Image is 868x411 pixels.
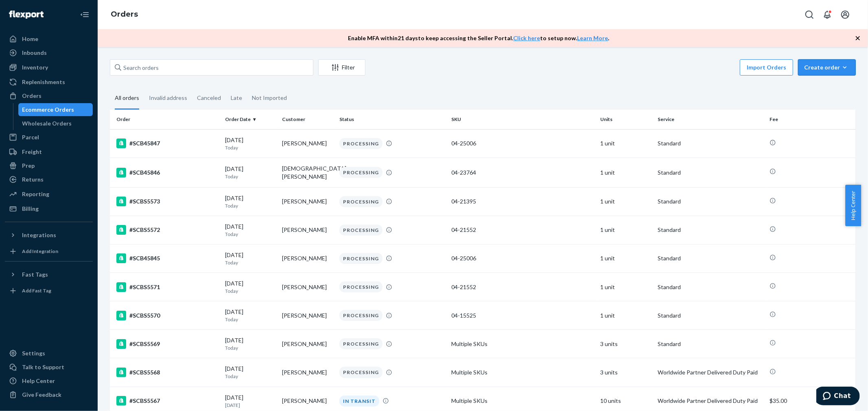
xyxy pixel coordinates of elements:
a: Add Fast Tag [5,284,93,297]
img: Flexport logo [9,11,44,19]
div: Help Center [22,377,55,385]
div: Fast Tags [22,270,48,279]
p: Today [225,288,276,294]
div: [DATE] [225,308,276,323]
ol: breadcrumbs [104,3,144,26]
th: Units [597,110,655,129]
a: Billing [5,202,93,215]
div: #SCBS5573 [116,197,219,206]
div: Filter [319,63,365,71]
a: Prep [5,159,93,172]
div: Late [231,87,242,108]
p: Today [225,144,276,151]
td: [PERSON_NAME] [279,273,336,301]
p: Enable MFA within 21 days to keep accessing the Seller Portal. to setup now. . [348,34,610,42]
td: 1 unit [597,158,655,187]
div: #SCB45846 [116,168,219,177]
div: All orders [115,87,139,110]
a: Wholesale Orders [18,117,93,130]
div: Reporting [22,190,49,198]
div: Not Imported [252,87,287,108]
button: Open account menu [837,6,853,23]
td: 3 units [597,358,655,387]
div: [DATE] [225,251,276,266]
button: Integrations [5,229,93,242]
div: Integrations [22,231,56,239]
p: [DATE] [225,402,276,409]
div: 04-25006 [451,139,594,147]
div: PROCESSING [339,196,383,207]
td: [PERSON_NAME] [279,244,336,273]
input: Search orders [110,59,313,76]
button: Help Center [845,185,861,226]
p: Standard [658,226,763,234]
div: [DATE] [225,136,276,151]
div: Customer [282,116,333,123]
button: Filter [318,59,365,76]
div: 04-21552 [451,283,594,291]
td: [PERSON_NAME] [279,216,336,244]
div: PROCESSING [339,281,383,292]
div: Orders [22,92,42,100]
div: #SCB45845 [116,253,219,263]
div: PROCESSING [339,138,383,149]
div: Canceled [197,87,221,108]
div: [DATE] [225,394,276,409]
button: Give Feedback [5,388,93,401]
div: Settings [22,349,45,357]
p: Today [225,316,276,323]
a: Inventory [5,61,93,74]
td: 1 unit [597,129,655,158]
div: Ecommerce Orders [22,106,74,114]
div: #SCBS5572 [116,225,219,235]
div: [DATE] [225,279,276,294]
td: 1 unit [597,273,655,301]
div: [DATE] [225,336,276,351]
th: SKU [448,110,597,129]
div: Inventory [22,63,48,71]
p: Today [225,259,276,266]
button: Fast Tags [5,268,93,281]
div: 04-15525 [451,311,594,320]
div: Give Feedback [22,391,61,399]
div: IN TRANSIT [339,396,379,407]
div: [DATE] [225,365,276,380]
div: PROCESSING [339,338,383,349]
a: Help Center [5,374,93,387]
div: PROCESSING [339,253,383,264]
div: Prep [22,162,35,170]
th: Fee [766,110,856,129]
div: [DATE] [225,194,276,209]
p: Standard [658,283,763,291]
td: [DEMOGRAPHIC_DATA][PERSON_NAME] [279,158,336,187]
iframe: Opens a widget where you can chat to one of our agents [816,387,860,407]
a: Freight [5,145,93,158]
div: Inbounds [22,49,47,57]
div: #SCBS5570 [116,311,219,320]
div: Freight [22,148,42,156]
td: 1 unit [597,301,655,330]
th: Service [654,110,766,129]
p: Today [225,231,276,238]
p: Standard [658,169,763,177]
p: Standard [658,254,763,262]
div: 04-21552 [451,226,594,234]
div: Invalid address [149,87,187,108]
p: Standard [658,139,763,147]
p: Today [225,373,276,380]
div: #SCBS5568 [116,368,219,377]
td: Multiple SKUs [448,358,597,387]
button: Import Orders [740,59,793,76]
td: [PERSON_NAME] [279,301,336,330]
a: Learn More [577,35,608,41]
div: Talk to Support [22,363,64,371]
td: [PERSON_NAME] [279,358,336,387]
p: Standard [658,340,763,348]
button: Close Navigation [77,6,93,23]
a: Replenishments [5,76,93,89]
th: Order [110,110,222,129]
a: Ecommerce Orders [18,103,93,116]
div: Add Integration [22,248,58,255]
